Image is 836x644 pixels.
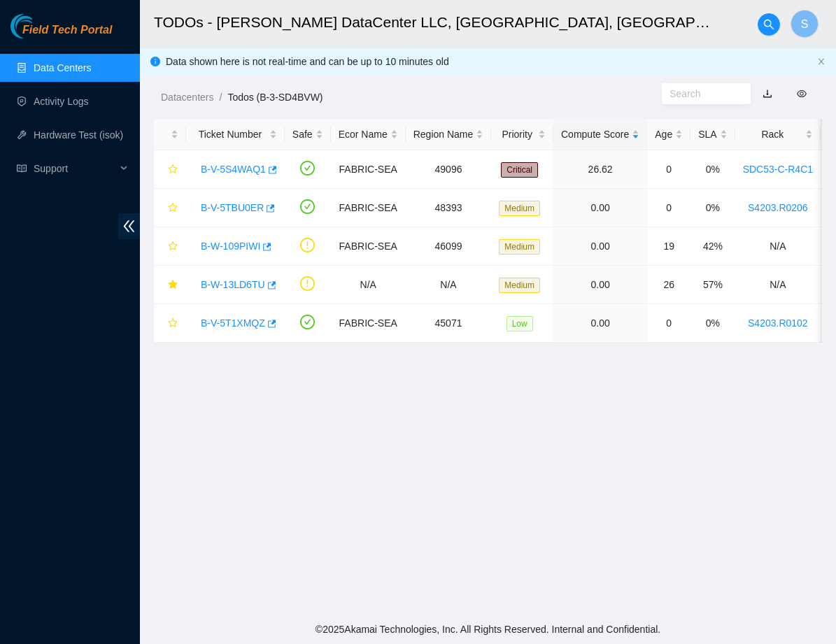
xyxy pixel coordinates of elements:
td: 0% [690,150,735,189]
td: 0 [647,150,690,189]
a: Data Centers [34,62,91,73]
td: FABRIC-SEA [331,304,406,343]
a: S4203.R0102 [748,317,808,329]
td: 0.00 [553,304,647,343]
td: FABRIC-SEA [331,150,406,189]
span: star [168,203,178,214]
button: star [162,312,178,334]
a: B-W-13LD6TU [201,279,265,290]
span: Medium [499,201,540,216]
td: 42% [690,227,735,266]
td: 0% [690,304,735,343]
img: Akamai Technologies [10,14,71,38]
td: 19 [647,227,690,266]
td: N/A [331,266,406,304]
td: 48393 [406,189,492,227]
td: N/A [735,227,821,266]
button: download [752,83,783,105]
td: 0 [647,304,690,343]
button: star [162,196,178,219]
span: exclamation-circle [300,238,315,252]
span: Critical [501,162,538,178]
button: close [817,57,826,66]
button: search [758,13,780,36]
td: FABRIC-SEA [331,189,406,227]
td: 0.00 [553,266,647,304]
span: eye [797,89,807,99]
td: N/A [406,266,492,304]
td: 45071 [406,304,492,343]
span: Medium [499,239,540,255]
button: star [162,235,178,257]
a: Todos (B-3-SD4BVW) [227,92,323,103]
span: close [817,57,826,66]
a: Activity Logs [34,96,89,107]
span: exclamation-circle [300,276,315,291]
td: 0.00 [553,189,647,227]
td: 57% [690,266,735,304]
td: FABRIC-SEA [331,227,406,266]
a: Hardware Test (isok) [34,129,123,141]
td: 0% [690,189,735,227]
span: star [168,164,178,176]
td: N/A [735,266,821,304]
span: double-left [118,213,140,239]
span: Field Tech Portal [22,24,112,37]
span: check-circle [300,315,315,329]
td: 46099 [406,227,492,266]
a: B-V-5TBU0ER [201,202,264,213]
span: search [758,19,779,30]
span: star [168,280,178,291]
a: B-W-109PIWI [201,241,260,252]
span: star [168,241,178,252]
a: download [763,88,772,99]
button: star [162,273,178,296]
td: 26 [647,266,690,304]
span: read [17,164,27,173]
button: star [162,158,178,180]
span: check-circle [300,161,315,176]
td: 0.00 [553,227,647,266]
a: Datacenters [161,92,213,103]
span: Medium [499,278,540,293]
button: S [791,10,819,38]
span: / [219,92,222,103]
a: SDC53-C-R4C1 [743,164,813,175]
a: B-V-5T1XMQZ [201,317,265,329]
a: S4203.R0206 [748,202,808,213]
td: 0 [647,189,690,227]
td: 26.62 [553,150,647,189]
a: B-V-5S4WAQ1 [201,164,266,175]
span: Low [506,316,533,331]
span: star [168,318,178,329]
footer: © 2025 Akamai Technologies, Inc. All Rights Reserved. Internal and Confidential. [140,615,836,644]
span: check-circle [300,199,315,214]
td: 49096 [406,150,492,189]
input: Search [669,86,732,101]
span: S [801,15,809,33]
a: Akamai TechnologiesField Tech Portal [10,25,112,43]
span: Support [34,155,116,183]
